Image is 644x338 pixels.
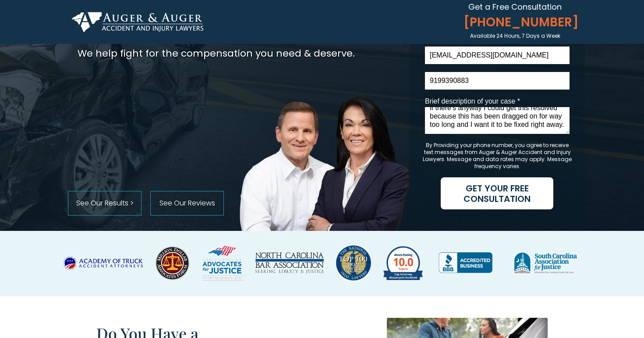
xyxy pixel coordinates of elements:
[425,47,570,64] input: Email*
[151,199,223,207] span: See Our Reviews
[63,256,143,270] img: ACADEMY OF TRUCK ACCIDENT ATTORNEYS
[460,15,573,30] span: [PHONE_NUMBER]
[468,1,562,12] span: Get a Free Consultation
[78,47,355,60] span: We help fight for the compensation you need & deserve.
[425,72,570,90] input: Phone*
[72,12,203,32] img: Auger & Auger Accident and Injury Lawyers
[470,32,560,40] span: Available 24 Hours, 7 Days a Week
[155,246,190,280] img: Million Dollar Advocates Forum
[202,246,243,280] img: ADVOCATES for JUSTICE
[509,247,582,279] img: South Carolina Association forJustice
[423,141,572,170] span: By Providing your phone number, you agree to receive text messages from Auger & Auger Accident an...
[68,199,141,207] span: See Our Results >
[460,12,573,32] a: [PHONE_NUMBER]
[68,191,142,216] a: See Our Results >
[441,183,553,204] span: GET YOUR FREE CONSULTATION
[435,247,496,279] img: BBB Accredited Business
[383,246,423,280] img: Avvo Rating 10.0
[150,191,224,216] a: See Our Reviews
[237,93,413,231] img: Auger & Auger Accident and Injury Lawyers Founders
[336,245,371,280] img: Top 100 Trial Lawyers
[441,177,553,209] button: GET YOUR FREE CONSULTATION
[255,252,324,273] img: NORTH CAROLINA BAR ASSOCIATION SEEKING LIBERTY & JUSTICE
[425,97,520,105] span: Brief description of your case *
